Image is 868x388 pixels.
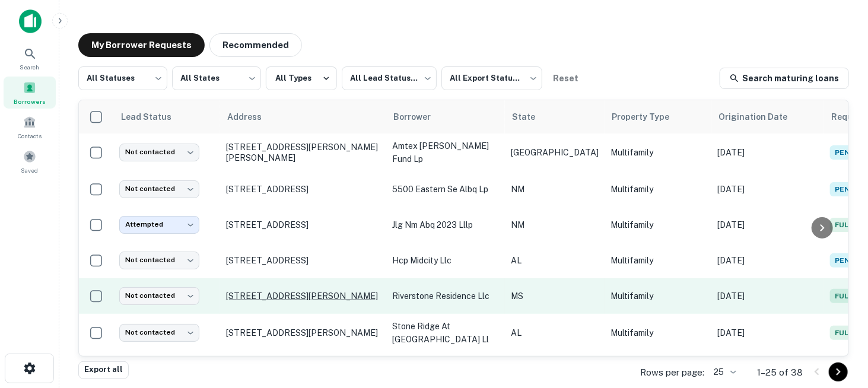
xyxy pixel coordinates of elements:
p: Multifamily [611,218,705,231]
span: Address [227,110,277,124]
button: Export all [78,361,129,379]
span: Lead Status [120,110,187,124]
button: Recommended [209,33,302,57]
p: amtex [PERSON_NAME] fund lp [392,139,499,166]
a: Search maturing loans [720,68,849,89]
p: Multifamily [611,290,705,303]
button: Go to next page [829,362,848,381]
th: Address [220,100,386,133]
div: Not contacted [119,324,199,341]
th: Lead Status [113,100,220,133]
button: All Types [266,66,337,90]
img: capitalize-icon.png [19,9,42,33]
p: [STREET_ADDRESS][PERSON_NAME][PERSON_NAME] [226,142,380,163]
p: AL [511,254,599,267]
p: 1–25 of 38 [757,365,803,380]
div: Not contacted [119,287,199,304]
div: All States [172,63,261,94]
span: Property Type [612,110,685,124]
p: [DATE] [717,326,818,339]
p: [DATE] [717,218,818,231]
div: Attempted [119,216,199,233]
th: State [505,100,605,133]
p: Multifamily [611,146,705,159]
span: Contacts [18,131,42,141]
div: Not contacted [119,180,199,198]
p: 5500 eastern se albq lp [392,183,499,196]
span: Origination Date [718,110,803,124]
p: AL [511,326,599,339]
p: Rows per page: [640,365,704,380]
p: [DATE] [717,146,818,159]
p: [GEOGRAPHIC_DATA] [511,146,599,159]
p: stone ridge at [GEOGRAPHIC_DATA] ll [392,320,499,346]
a: Borrowers [4,77,56,109]
p: riverstone residence llc [392,290,499,303]
p: [STREET_ADDRESS] [226,184,380,195]
a: Contacts [4,111,56,143]
th: Borrower [386,100,505,133]
p: NM [511,183,599,196]
p: hcp midcity llc [392,254,499,267]
p: NM [511,218,599,231]
p: Multifamily [611,326,705,339]
div: Not contacted [119,252,199,269]
iframe: Chat Widget [809,293,868,350]
div: 25 [709,364,738,381]
span: Borrower [393,110,446,124]
p: [STREET_ADDRESS][PERSON_NAME] [226,291,380,301]
p: [STREET_ADDRESS][PERSON_NAME] [226,327,380,338]
p: jlg nm abq 2023 lllp [392,218,499,231]
p: Multifamily [611,254,705,267]
p: MS [511,290,599,303]
p: [STREET_ADDRESS] [226,255,380,266]
span: Search [20,62,40,72]
th: Origination Date [711,100,824,133]
p: [DATE] [717,183,818,196]
div: All Export Statuses [441,63,542,94]
th: Property Type [605,100,711,133]
span: Borrowers [14,97,46,106]
a: Saved [4,145,56,177]
p: [DATE] [717,254,818,267]
div: All Statuses [78,63,167,94]
span: State [512,110,551,124]
button: My Borrower Requests [78,33,205,57]
span: Saved [21,166,39,175]
button: Reset [547,66,585,90]
p: [DATE] [717,290,818,303]
div: All Lead Statuses [342,63,437,94]
p: [STREET_ADDRESS] [226,220,380,230]
p: Multifamily [611,183,705,196]
div: Not contacted [119,144,199,161]
a: Search [4,42,56,74]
